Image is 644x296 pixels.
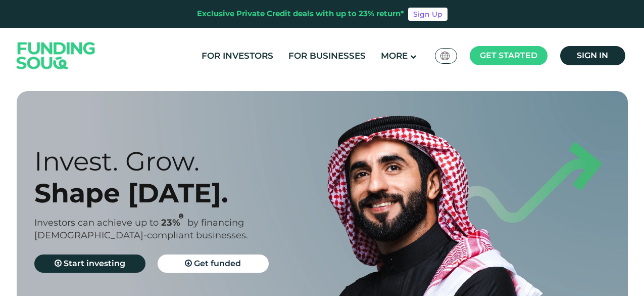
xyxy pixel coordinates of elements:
span: 23% [161,217,187,228]
a: Get funded [158,255,269,273]
div: Invest. Grow. [34,145,340,177]
a: Start investing [34,255,145,273]
span: Sign in [577,51,608,60]
i: 23% IRR (expected) ~ 15% Net yield (expected) [179,214,183,219]
span: Get started [480,51,537,60]
img: Logo [7,30,106,81]
div: Exclusive Private Credit deals with up to 23% return* [197,8,404,20]
a: Sign in [560,46,625,65]
div: Shape [DATE]. [34,177,340,209]
a: For Investors [199,48,276,64]
a: Sign Up [408,8,448,21]
span: Start investing [64,259,125,268]
span: More [381,51,408,61]
span: Get funded [194,259,241,268]
a: For Businesses [286,48,368,64]
span: by financing [DEMOGRAPHIC_DATA]-compliant businesses. [34,217,248,241]
img: SA Flag [440,52,450,60]
span: Investors can achieve up to [34,217,159,228]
